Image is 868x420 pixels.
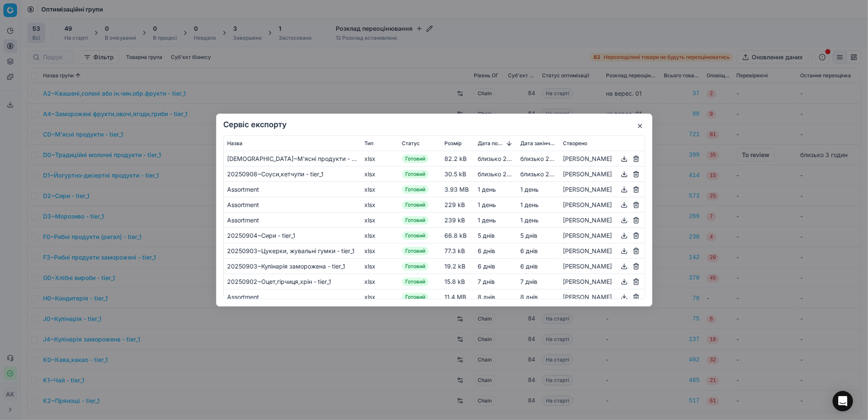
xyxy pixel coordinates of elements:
div: 20250903~Цукерки, жувальні гумки - tier_1 [227,247,358,255]
div: 15.8 kB [444,277,471,286]
span: 5 днів [478,232,495,239]
div: xlsx [364,231,395,240]
span: 6 днів [478,247,495,254]
span: 7 днів [478,278,495,285]
div: 3.93 MB [444,185,471,194]
span: близько 21 години [520,170,574,178]
span: Готовий [402,216,429,225]
div: [PERSON_NAME] [563,154,641,164]
div: [DEMOGRAPHIC_DATA]~М'ясні продукти - tier_1 [227,155,358,163]
div: [PERSON_NAME] [563,230,641,241]
div: 20250904~Сири - tier_1 [227,231,358,240]
div: 82.2 kB [444,155,471,163]
div: [PERSON_NAME] [563,169,641,179]
div: [PERSON_NAME] [563,261,641,271]
span: Готовий [402,262,429,271]
div: [PERSON_NAME] [563,184,641,195]
div: xlsx [364,170,395,178]
span: Створено [563,140,587,147]
span: 1 день [478,216,496,224]
div: [PERSON_NAME] [563,215,641,225]
span: 7 днів [520,278,537,285]
h2: Сервіс експорту [223,121,645,128]
div: [PERSON_NAME] [563,200,641,210]
button: Sorted by Дата початку descending [505,139,513,148]
div: 19.2 kB [444,262,471,271]
div: xlsx [364,216,395,225]
span: Готовий [402,277,429,286]
span: Розмір [444,140,461,147]
div: 20250902~Оцет,гірчиця,хрін - tier_1 [227,277,358,286]
span: Назва [227,140,242,147]
span: 1 день [478,201,496,208]
div: Assortment [227,185,358,194]
div: [PERSON_NAME] [563,277,641,287]
span: Готовий [402,293,429,301]
span: 1 день [520,216,539,224]
div: Assortment [227,293,358,301]
div: [PERSON_NAME] [563,292,641,302]
div: Assortment [227,216,358,225]
span: 8 днів [520,293,538,300]
div: 30.5 kB [444,170,471,178]
span: 1 день [520,201,539,208]
span: близько 20 годин [520,155,571,162]
div: 66.8 kB [444,231,471,240]
div: [PERSON_NAME] [563,246,641,256]
span: Дата закінчення [520,140,556,147]
div: 239 kB [444,216,471,225]
span: 1 день [478,186,496,193]
div: 11.4 MB [444,293,471,301]
span: 1 день [520,186,539,193]
div: 77.3 kB [444,247,471,255]
span: Тип [364,140,373,147]
span: 6 днів [478,262,495,270]
span: Готовий [402,185,429,194]
div: xlsx [364,201,395,209]
span: близько 20 годин [478,155,529,162]
div: xlsx [364,293,395,301]
span: Готовий [402,247,429,255]
span: 6 днів [520,262,538,270]
div: xlsx [364,277,395,286]
div: xlsx [364,262,395,271]
span: Готовий [402,201,429,209]
span: близько 21 години [478,170,531,178]
span: Готовий [402,231,429,240]
span: Готовий [402,155,429,163]
div: 20250903~Кулінарія заморожена - tier_1 [227,262,358,271]
span: Дата початку [478,140,505,147]
div: xlsx [364,155,395,163]
div: Assortment [227,201,358,209]
span: 6 днів [520,247,538,254]
div: 20250908~Соуси,кетчупи - tier_1 [227,170,358,178]
span: 8 днів [478,293,495,300]
div: xlsx [364,185,395,194]
div: 229 kB [444,201,471,209]
span: 5 днів [520,232,537,239]
span: Статус [402,140,420,147]
span: Готовий [402,170,429,178]
div: xlsx [364,247,395,255]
